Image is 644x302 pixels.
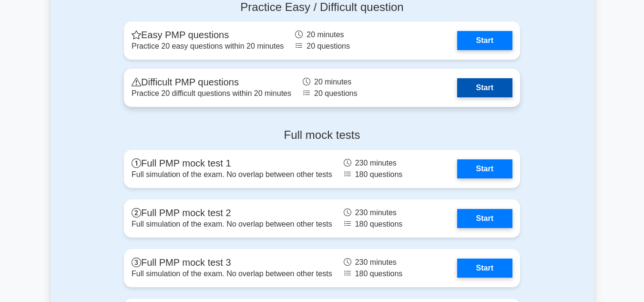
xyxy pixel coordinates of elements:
[457,159,512,178] a: Start
[457,78,512,97] a: Start
[457,209,512,228] a: Start
[457,259,512,278] a: Start
[124,128,520,142] h4: Full mock tests
[457,31,512,50] a: Start
[124,0,520,14] h4: Practice Easy / Difficult question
